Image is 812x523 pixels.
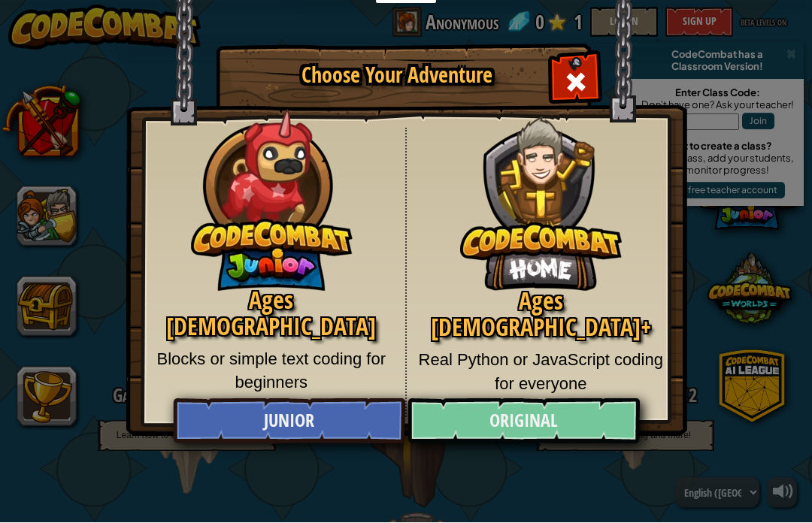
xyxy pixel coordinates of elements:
[191,100,353,292] img: CodeCombat Junior hero character
[173,399,404,444] a: Junior
[243,65,551,88] h1: Choose Your Adventure
[418,349,665,396] p: Real Python or JavaScript coding for everyone
[149,288,394,340] h2: Ages [DEMOGRAPHIC_DATA]
[418,289,665,341] h2: Ages [DEMOGRAPHIC_DATA]+
[408,399,639,444] a: Original
[149,348,394,395] p: Blocks or simple text coding for beginners
[460,94,622,292] img: CodeCombat Original hero character
[552,57,599,104] div: Close modal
